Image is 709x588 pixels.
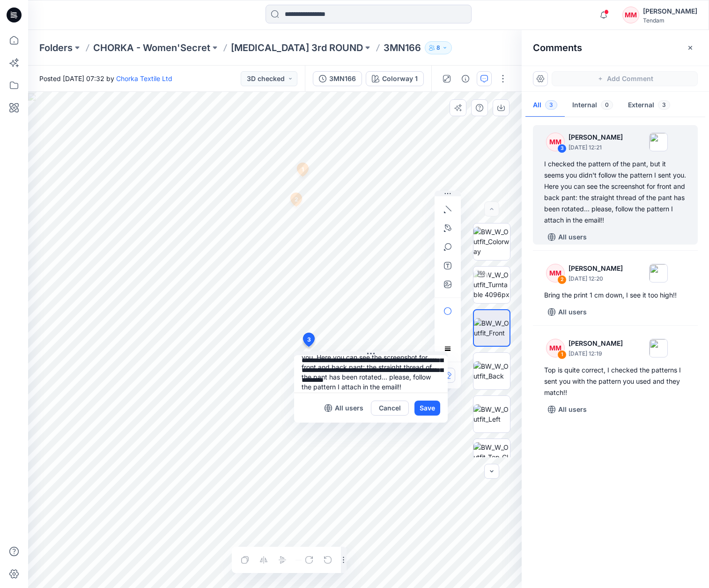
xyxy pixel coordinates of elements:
h2: Comments [533,42,582,53]
span: 3 [658,100,670,110]
div: Colorway 1 [382,74,418,84]
button: Cancel [371,401,409,416]
span: 3 [307,335,311,344]
img: BW_W_Outfit_Front [474,318,510,338]
button: All users [544,305,591,320]
div: Bring the print 1 cm down, I see it too high!! [544,290,687,301]
button: Internal [565,94,620,118]
span: Posted [DATE] 07:32 by [39,74,172,83]
button: All users [544,402,591,417]
div: 1 [557,350,567,359]
p: All users [335,402,363,414]
img: BW_W_Outfit_Back [473,361,510,381]
div: MM [546,264,565,283]
p: [DATE] 12:19 [569,349,623,358]
div: 2 [557,275,567,284]
img: BW_W_Outfit_Top_CloseUp [473,442,510,472]
p: [PERSON_NAME] [569,338,623,349]
div: [PERSON_NAME] [643,6,697,17]
img: BW_W_Outfit_Turntable 4096px [473,270,510,299]
p: 8 [436,43,440,53]
div: Top is quite correct, I checked the patterns I sent you with the pattern you used and they match!! [544,365,687,398]
div: 3 [557,144,567,153]
span: 3 [545,100,557,110]
div: MM [546,133,565,151]
a: Chorka Textile Ltd [116,74,172,82]
a: CHORKA - Women'Secret [93,41,210,54]
img: BW_W_Outfit_Colorway [473,227,510,256]
p: All users [558,231,587,243]
button: 3MN166 [313,71,362,86]
button: All users [321,401,367,416]
a: Folders [39,41,73,54]
button: External [620,94,678,118]
span: 0 [601,100,613,110]
div: 3MN166 [329,74,356,84]
button: Save [414,401,440,416]
button: Add Comment [552,71,698,86]
p: [PERSON_NAME] [569,132,623,143]
p: 3MN166 [384,41,421,54]
p: [PERSON_NAME] [569,263,623,274]
button: Colorway 1 [366,71,424,86]
button: Details [458,71,473,86]
button: 8 [425,41,452,54]
a: [MEDICAL_DATA] 3rd ROUND [231,41,363,54]
p: All users [558,404,587,415]
button: All users [544,230,591,245]
div: Tendam [643,17,697,24]
div: MM [622,7,639,23]
div: MM [546,339,565,357]
p: [DATE] 12:21 [569,143,623,152]
p: [DATE] 12:20 [569,274,623,283]
img: BW_W_Outfit_Left [473,404,510,424]
div: I checked the pattern of the pant, but it seems you didn't follow the pattern I sent you. Here yo... [544,158,687,226]
button: All [525,94,565,118]
p: All users [558,306,587,318]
